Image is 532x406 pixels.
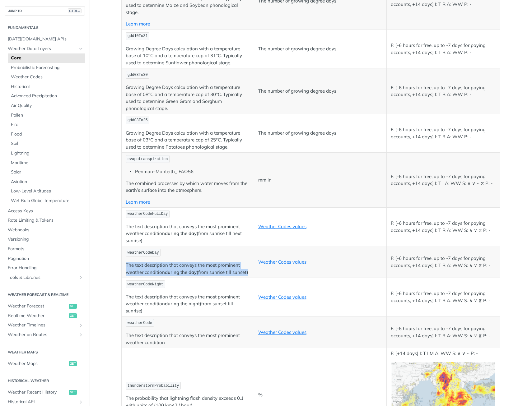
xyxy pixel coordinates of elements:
a: Learn more [126,199,150,205]
p: The number of growing degree days [258,45,382,53]
span: Access Keys [8,208,83,214]
a: Flood [8,130,85,139]
span: Tools & Libraries [8,275,77,281]
p: The text description that conveys the most prominent weather condition (from sunrise till sunset) [126,262,250,276]
span: Air Quality [11,103,83,109]
li: Penman–Monteith_ FAO56 [135,168,250,175]
a: Versioning [5,235,85,244]
span: get [69,390,77,395]
p: Growing Degree Days calculation with a temperature base of 03°C and a temperature cap of 25°C. Ty... [126,130,250,151]
span: Wet Bulb Globe Temperature [11,198,83,204]
span: Weather Forecast [8,303,67,309]
a: [DATE][DOMAIN_NAME] APIs [5,35,85,44]
p: The combined processes by which water moves from the earth’s surface into the atmosphere. [126,180,250,194]
a: Weather Codes values [258,294,306,300]
a: Air Quality [8,101,85,110]
p: F: [-6 hours for free, up to -7 days for paying accounts, +14 days] I: T R A: WW P: - [391,126,496,140]
a: Lightning [8,149,85,158]
p: F: [-6 hours for free, up to -7 days for paying accounts, +14 days] I: T R A: WW S: ∧ ∨ ⧖ P: - [391,325,496,339]
span: Advanced Precipitation [11,93,83,99]
span: Historical API [8,399,77,405]
span: Solar [11,169,83,175]
a: Formats [5,244,85,254]
a: Soil [8,139,85,148]
p: F: [-6 hours for free, up to -7 days for paying accounts, +14 days] I: T R A: WW S: ∧ ∨ ⧖ P: - [391,255,496,269]
a: Weather TimelinesShow subpages for Weather Timelines [5,321,85,330]
a: Weather Mapsget [5,359,85,368]
a: Pollen [8,111,85,120]
span: Weather Recent History [8,389,67,395]
span: Weather Maps [8,361,67,367]
a: Weather Codes values [258,224,306,229]
p: Growing Degree Days calculation with a temperature base of 08°C and a temperature cap of 30°C. Ty... [126,84,250,112]
span: Soil [11,141,83,147]
a: Weather on RoutesShow subpages for Weather on Routes [5,330,85,339]
button: Show subpages for Weather on Routes [78,332,83,337]
p: The number of growing degree days [258,88,382,95]
span: Weather Timelines [8,322,77,328]
strong: during the day [165,269,197,275]
a: Weather Codes [8,72,85,82]
a: Probabilistic Forecasting [8,63,85,72]
h2: Fundamentals [5,25,85,30]
button: Show subpages for Weather Timelines [78,323,83,328]
a: Webhooks [5,225,85,235]
p: The text description that conveys the most prominent weather condition [126,332,250,346]
span: get [69,304,77,309]
span: Aviation [11,179,83,185]
span: Versioning [8,236,83,242]
a: Access Keys [5,206,85,216]
p: The number of growing degree days [258,130,382,137]
p: The text description that conveys the most prominent weather condition (from sunset till sunrise) [126,293,250,315]
p: % [258,391,382,399]
span: Historical [11,84,83,90]
a: Wet Bulb Globe Temperature [8,196,85,205]
strong: during the night [165,301,200,307]
span: get [69,313,77,318]
span: Pollen [11,112,83,118]
p: F: [-6 hours for free, up to -7 days for paying accounts, +14 days] I: T I A: WW S: ∧ ∨ ~ ⧖ P: - [391,173,496,187]
a: Weather Codes values [258,259,306,265]
span: Flood [11,131,83,137]
span: gdd03To25 [128,118,148,122]
span: weatherCodeNight [128,282,163,287]
span: Maritime [11,160,83,166]
a: Error Handling [5,263,85,273]
a: Aviation [8,177,85,187]
span: Core [11,55,83,61]
a: Weather Codes values [258,329,306,335]
span: Rate Limiting & Tokens [8,217,83,224]
p: mm in [258,177,382,184]
p: F: [-6 hours for free, up to -7 days for paying accounts, +14 days] I: T R A: WW P: - [391,84,496,98]
p: F: [+14 days] I: T I M A: WW S: ∧ ∨ ~ P: - [391,350,496,357]
p: F: [-6 hours for free, up to -7 days for paying accounts, +14 days] I: T R A: WW P: - [391,42,496,56]
a: Weather Recent Historyget [5,388,85,397]
h2: Weather Maps [5,349,85,355]
a: Low-Level Altitudes [8,187,85,196]
p: The text description that conveys the most prominent weather condition (from sunrise till next su... [126,223,250,244]
span: Realtime Weather [8,313,67,319]
a: Weather Forecastget [5,302,85,311]
span: Lightning [11,150,83,156]
span: weatherCodeFullDay [128,212,168,216]
span: weatherCodeDay [128,251,159,255]
span: Weather Data Layers [8,46,77,52]
p: F: [-6 hours for free, up to -7 days for paying accounts, +14 days] I: T R A: WW S: ∧ ∨ ⧖ P: - [391,220,496,234]
a: Learn more [126,21,150,27]
a: Rate Limiting & Tokens [5,216,85,225]
span: [DATE][DOMAIN_NAME] APIs [8,36,83,42]
span: Weather Codes [11,74,83,80]
a: Historical [8,82,85,91]
span: Fire [11,122,83,128]
span: get [69,361,77,366]
button: Show subpages for Historical API [78,399,83,404]
a: Realtime Weatherget [5,311,85,321]
span: weatherCode [128,321,152,325]
a: Solar [8,168,85,177]
span: evapotranspiration [128,157,168,161]
span: Webhooks [8,227,83,233]
button: Hide subpages for Weather Data Layers [78,46,83,51]
span: thunderstormProbability [128,384,179,388]
h2: Weather Forecast & realtime [5,292,85,298]
p: Growing Degree Days calculation with a temperature base of 10°C and a temperature cap of 31°C. Ty... [126,45,250,67]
